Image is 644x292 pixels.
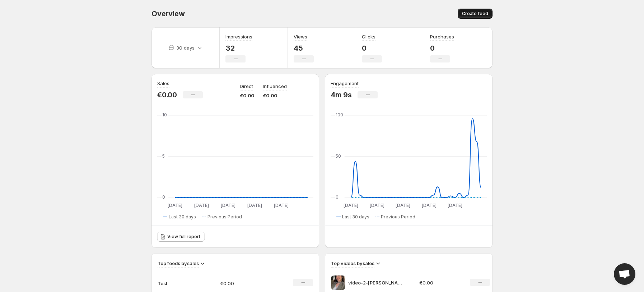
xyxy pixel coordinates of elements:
text: 100 [336,112,343,117]
h3: Impressions [225,33,252,40]
p: Influenced [263,83,287,90]
h3: Engagement [331,80,359,87]
span: View full report [167,234,200,240]
p: €0.00 [240,92,254,99]
text: 10 [162,112,167,117]
span: Previous Period [381,214,415,220]
div: Open chat [614,263,635,285]
text: [DATE] [370,203,384,208]
text: [DATE] [168,203,182,208]
button: Create feed [458,9,493,19]
p: Test [158,280,193,287]
img: video-2-joo [331,275,345,290]
p: 45 [294,44,314,52]
h3: Top videos by sales [331,260,374,267]
text: [DATE] [344,203,358,208]
span: Previous Period [207,214,242,220]
text: [DATE] [247,203,262,208]
text: [DATE] [448,203,462,208]
text: [DATE] [274,203,289,208]
p: €0.00 [263,92,287,99]
p: 0 [362,44,382,52]
a: View full report [157,232,205,242]
text: 50 [336,153,341,159]
h3: Sales [157,80,169,87]
text: 0 [336,194,339,200]
text: [DATE] [194,203,209,208]
p: 0 [430,44,454,52]
p: 32 [225,44,252,52]
text: [DATE] [396,203,410,208]
span: Last 30 days [169,214,196,220]
text: 5 [162,153,165,159]
h3: Clicks [362,33,375,40]
span: Create feed [462,11,488,17]
p: €0.00 [220,280,271,287]
p: video-2-[PERSON_NAME] [348,279,402,286]
p: €0.00 [419,279,462,286]
p: Direct [240,83,253,90]
text: [DATE] [221,203,235,208]
h3: Purchases [430,33,454,40]
p: 30 days [176,44,195,51]
text: 0 [162,194,165,200]
h3: Top feeds by sales [158,260,199,267]
h3: Views [294,33,307,40]
text: [DATE] [422,203,437,208]
span: Last 30 days [342,214,369,220]
p: 4m 9s [331,91,352,99]
p: €0.00 [157,91,177,99]
span: Overview [151,9,185,18]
